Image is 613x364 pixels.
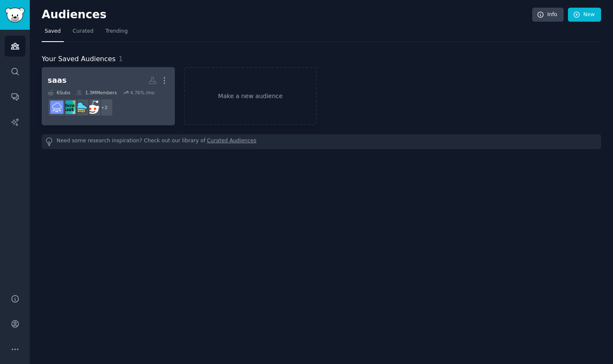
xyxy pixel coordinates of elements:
span: 1 [119,55,123,63]
img: microsaas [62,101,75,114]
span: Your Saved Audiences [42,54,116,65]
a: Make a new audience [184,67,317,125]
img: micro_saas [74,101,87,114]
h2: Audiences [42,8,532,22]
img: sales [86,101,99,114]
div: saas [48,75,66,86]
a: Curated Audiences [207,137,257,146]
a: Info [532,8,564,22]
img: GummySearch logo [5,8,25,23]
div: 1.3M Members [76,90,117,96]
a: New [568,8,601,22]
a: saas6Subs1.3MMembers4.76% /mo+2salesmicro_saasmicrosaasSaaS [42,67,175,125]
span: Saved [45,28,61,35]
a: Trending [103,25,131,42]
div: Need some research inspiration? Check out our library of [42,134,601,149]
div: + 2 [95,99,113,116]
a: Curated [70,25,97,42]
a: Saved [42,25,64,42]
div: 4.76 % /mo [130,90,154,96]
img: SaaS [50,101,63,114]
span: Trending [105,28,128,35]
span: Curated [73,28,94,35]
div: 6 Sub s [48,90,70,96]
